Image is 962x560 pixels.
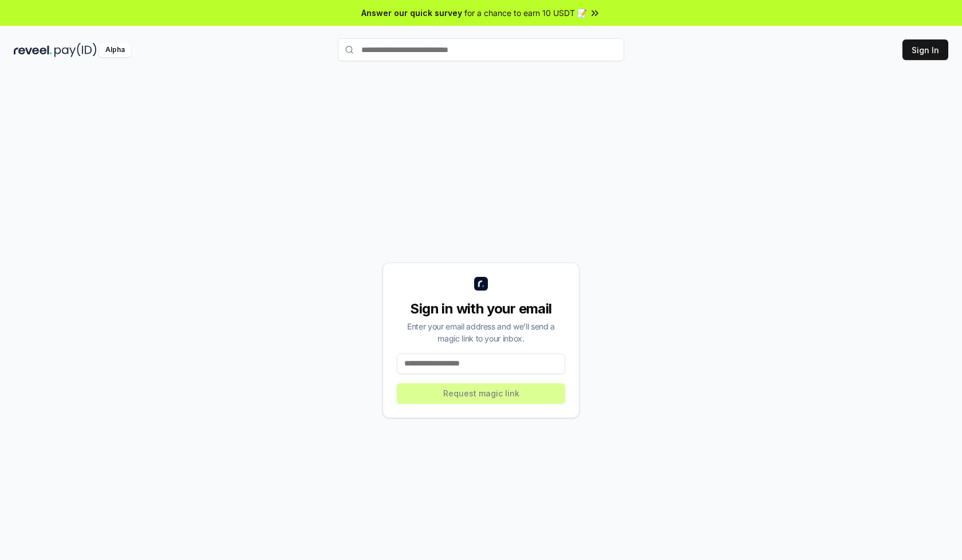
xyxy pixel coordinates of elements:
[464,7,587,19] span: for a chance to earn 10 USDT 📝
[99,43,131,57] div: Alpha
[474,277,488,291] img: logo_small
[361,7,462,19] span: Answer our quick survey
[902,39,948,60] button: Sign In
[14,43,52,57] img: reveel_dark
[397,320,565,344] div: Enter your email address and we’ll send a magic link to your inbox.
[397,300,565,318] div: Sign in with your email
[54,43,97,57] img: pay_id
